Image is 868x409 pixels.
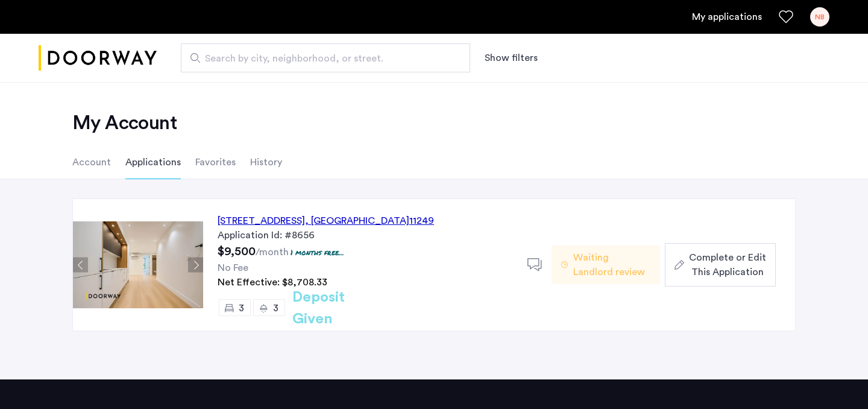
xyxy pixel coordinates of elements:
[39,36,157,81] img: logo
[218,214,434,228] div: [STREET_ADDRESS] 11249
[273,303,278,313] span: 3
[573,250,650,279] span: Waiting Landlord review
[218,246,256,258] span: $9,500
[205,51,436,66] span: Search by city, neighborhood, or street.
[256,247,289,257] sub: /month
[291,247,344,258] p: 1 months free...
[810,7,829,27] div: NB
[779,10,793,24] a: Favorites
[218,228,513,243] div: Application Id: #8656
[665,243,776,287] button: button
[72,145,111,179] li: Account
[692,10,762,24] a: My application
[689,250,766,279] span: Complete or Edit This Application
[73,258,88,273] button: Previous apartment
[292,287,388,330] h2: Deposit Given
[250,145,282,179] li: History
[218,277,327,287] span: Net Effective: $8,708.33
[485,51,538,65] button: Show or hide filters
[125,145,181,179] li: Applications
[39,36,157,81] a: Cazamio logo
[73,221,203,308] img: Apartment photo
[239,303,244,313] span: 3
[72,111,796,135] h2: My Account
[181,43,470,72] input: Apartment Search
[195,145,236,179] li: Favorites
[218,263,248,273] span: No Fee
[305,216,409,226] span: , [GEOGRAPHIC_DATA]
[188,258,203,273] button: Next apartment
